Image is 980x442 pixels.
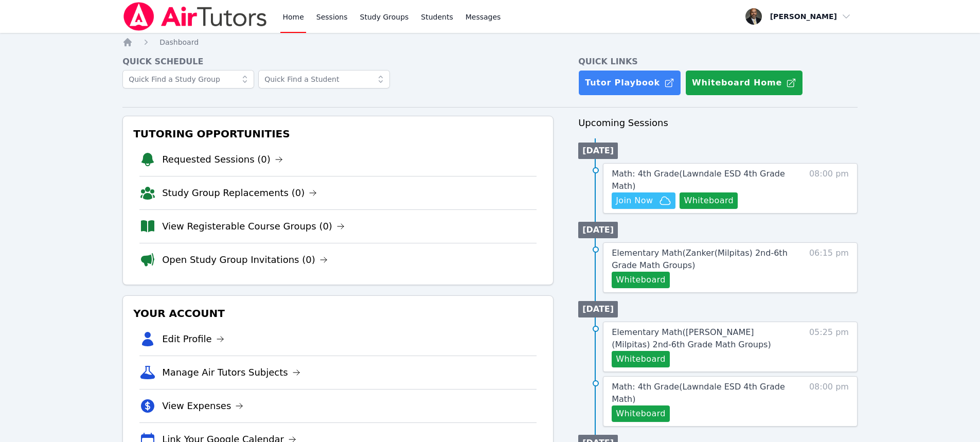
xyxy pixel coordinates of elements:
[809,247,849,288] span: 06:15 pm
[131,125,545,143] h3: Tutoring Opportunities
[612,248,788,270] span: Elementary Math ( Zanker(Milpitas) 2nd-6th Grade Math Groups )
[612,381,790,405] a: Math: 4th Grade(Lawndale ESD 4th Grade Math)
[680,192,738,209] button: Whiteboard
[162,152,283,167] a: Requested Sessions (0)
[162,253,328,267] a: Open Study Group Invitations (0)
[159,37,199,47] a: Dashboard
[159,38,199,46] span: Dashboard
[578,56,858,68] h4: Quick Links
[612,192,675,209] button: Join Now
[122,70,254,89] input: Quick Find a Study Group
[162,332,224,346] a: Edit Profile
[809,168,849,209] span: 08:00 pm
[809,326,849,367] span: 05:25 pm
[162,365,300,380] a: Manage Air Tutors Subjects
[162,399,243,413] a: View Expenses
[612,327,771,349] span: Elementary Math ( [PERSON_NAME] (Milpitas) 2nd-6th Grade Math Groups )
[809,381,849,422] span: 08:00 pm
[612,168,790,192] a: Math: 4th Grade(Lawndale ESD 4th Grade Math)
[131,304,545,323] h3: Your Account
[578,116,858,130] h3: Upcoming Sessions
[612,382,785,404] span: Math: 4th Grade ( Lawndale ESD 4th Grade Math )
[258,70,390,89] input: Quick Find a Student
[685,70,803,96] button: Whiteboard Home
[612,247,790,272] a: Elementary Math(Zanker(Milpitas) 2nd-6th Grade Math Groups)
[578,70,681,96] a: Tutor Playbook
[122,2,268,31] img: Air Tutors
[612,351,670,367] button: Whiteboard
[612,326,790,351] a: Elementary Math([PERSON_NAME] (Milpitas) 2nd-6th Grade Math Groups)
[612,405,670,422] button: Whiteboard
[162,186,317,200] a: Study Group Replacements (0)
[578,143,618,159] li: [DATE]
[162,219,345,234] a: View Registerable Course Groups (0)
[122,56,554,68] h4: Quick Schedule
[466,12,501,22] span: Messages
[616,195,653,207] span: Join Now
[612,169,785,191] span: Math: 4th Grade ( Lawndale ESD 4th Grade Math )
[578,301,618,317] li: [DATE]
[122,37,858,47] nav: Breadcrumb
[612,272,670,288] button: Whiteboard
[578,222,618,238] li: [DATE]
